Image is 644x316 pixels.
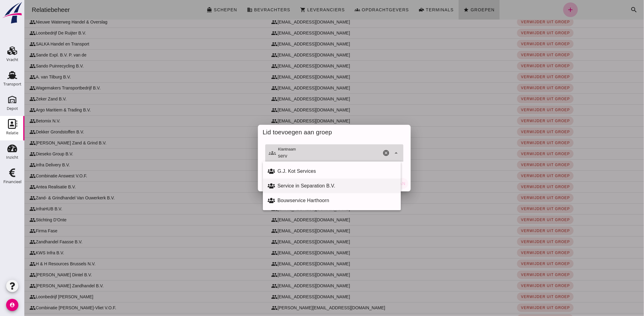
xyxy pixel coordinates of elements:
div: Relatie [6,131,18,135]
i: Sluit [368,149,375,157]
div: Lid toevoegen aan groep [234,125,386,140]
div: G.J. Kot Services [253,168,372,175]
i: Wis Klantnaam [358,149,366,157]
img: logo-small.a267ee39.svg [1,2,23,24]
i: groups [245,149,252,157]
div: Inzicht [6,155,18,159]
div: Transport [3,82,21,86]
div: Vracht [6,58,18,62]
i: account_circle [6,299,18,311]
div: Financieel [3,180,21,184]
div: Bouwservice Harthoorn [253,197,372,204]
div: Service in Separation B.V. [253,182,372,190]
div: Depot [7,107,18,111]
